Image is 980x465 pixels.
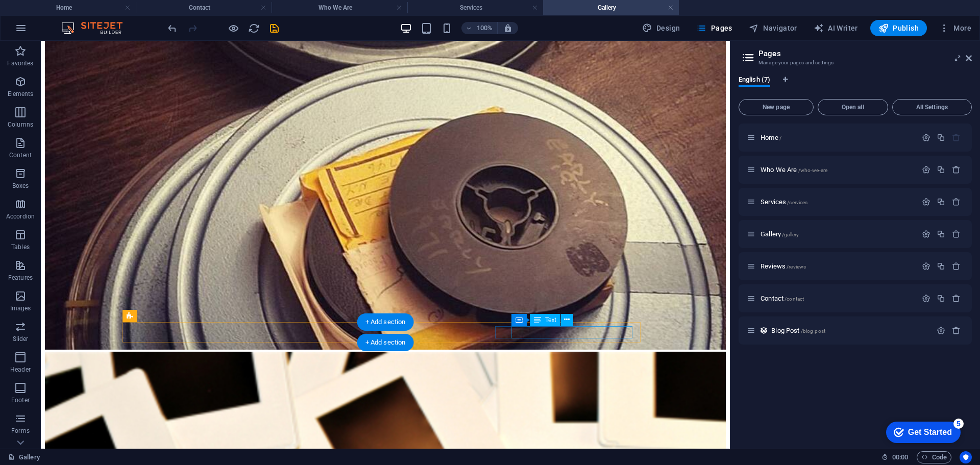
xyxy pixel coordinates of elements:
i: On resize automatically adjust zoom level to fit chosen device. [503,23,512,33]
p: Slider [13,335,29,343]
div: Design (Ctrl+Alt+Y) [638,20,684,36]
div: Get Started [30,11,74,20]
button: More [935,20,975,36]
i: Undo: Change text (Ctrl+Z) [166,22,178,34]
div: Duplicate [937,133,945,142]
span: /services [787,200,807,205]
p: Footer [11,396,30,404]
i: Reload page [248,22,260,34]
div: Settings [922,165,930,174]
div: + Add section [357,313,414,331]
span: English (7) [739,74,770,88]
button: Publish [870,20,927,36]
span: /reviews [787,264,806,270]
button: All Settings [892,99,972,115]
div: Remove [952,165,961,174]
div: Blog Post/blog-post [768,327,932,334]
button: Code [917,451,951,463]
p: Tables [11,243,30,251]
span: /blog-post [801,328,825,334]
span: Gallery [761,230,799,238]
p: Header [10,365,31,374]
h6: 100% [477,22,493,34]
img: Editor Logo [59,22,135,34]
span: Click to open page [761,295,804,302]
span: 00 00 [892,451,908,463]
button: Design [638,20,684,36]
button: Open all [818,99,888,115]
div: Duplicate [937,294,945,303]
span: /contact [785,296,804,302]
div: Remove [952,326,961,335]
span: New page [743,104,809,110]
span: All Settings [897,104,967,110]
div: The startpage cannot be deleted [952,133,961,142]
div: + Add section [357,334,414,351]
div: Reviews/reviews [757,263,917,270]
button: reload [248,22,260,34]
h4: Gallery [543,2,679,13]
p: Accordion [6,212,35,221]
span: Click to open page [771,327,825,334]
h6: Session time [881,451,909,463]
a: Click to cancel selection. Double-click to open Pages [8,451,40,463]
div: Remove [952,262,961,271]
div: Settings [922,198,930,206]
span: Click to open page [761,262,806,270]
button: Click here to leave preview mode and continue editing [227,22,239,34]
div: Settings [922,230,930,238]
button: Usercentrics [960,451,972,463]
p: Columns [8,120,33,129]
div: Gallery/gallery [757,231,917,237]
button: New page [739,99,814,115]
button: save [268,22,280,34]
span: Who We Are [761,166,827,174]
div: Language Tabs [739,76,972,95]
p: Boxes [12,182,29,190]
h2: Pages [758,49,972,58]
button: Pages [692,20,736,36]
span: Pages [696,23,732,33]
div: Get Started 5 items remaining, 0% complete [8,5,83,27]
p: Features [8,274,33,282]
p: Elements [8,90,34,98]
button: undo [166,22,178,34]
div: Duplicate [937,262,945,271]
div: Who We Are/who-we-are [757,166,917,173]
h4: Contact [136,2,272,13]
button: Navigator [745,20,801,36]
div: This layout is used as a template for all items (e.g. a blog post) of this collection. The conten... [759,326,768,335]
h4: Who We Are [272,2,407,13]
span: /who-we-are [798,167,828,173]
div: Settings [922,262,930,271]
div: Duplicate [937,165,945,174]
i: Save (Ctrl+S) [268,22,280,34]
span: / [779,135,781,141]
div: Settings [937,326,945,335]
div: Home/ [757,134,917,141]
div: 5 [76,2,86,12]
p: Forms [11,427,30,435]
div: Duplicate [937,230,945,238]
span: Code [921,451,947,463]
span: : [899,453,901,461]
div: Services/services [757,199,917,205]
span: Design [642,23,680,33]
span: Publish [878,23,919,33]
div: Remove [952,230,961,238]
div: Contact/contact [757,295,917,302]
span: Navigator [749,23,797,33]
div: Settings [922,133,930,142]
div: Remove [952,198,961,206]
p: Images [10,304,31,312]
button: AI Writer [810,20,862,36]
div: Settings [922,294,930,303]
div: Duplicate [937,198,945,206]
span: More [939,23,971,33]
span: Click to open page [761,134,781,141]
span: /gallery [782,232,799,237]
p: Favorites [7,59,33,67]
span: AI Writer [814,23,858,33]
span: Text [545,317,556,323]
p: Content [9,151,32,159]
